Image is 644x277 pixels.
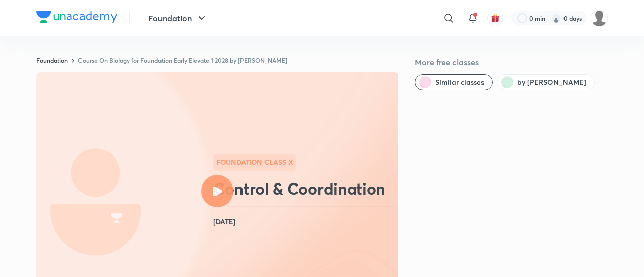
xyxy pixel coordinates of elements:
button: Foundation [142,8,214,28]
img: avatar [491,14,500,23]
a: Course On Biology for Foundation Early Elevate 1 2028 by [PERSON_NAME] [78,56,287,64]
button: avatar [487,10,503,26]
img: Rounak Sharma [591,10,608,27]
h4: [DATE] [213,215,394,228]
a: Company Logo [36,11,117,26]
button: Similar classes [415,74,493,90]
button: by Sheetal Verma [497,74,595,90]
a: Foundation [36,56,68,64]
h5: More free classes [415,56,608,68]
h2: Control & Coordination [213,178,394,199]
img: streak [551,13,561,23]
img: Company Logo [36,11,117,23]
span: Similar classes [435,77,484,87]
span: by Sheetal Verma [517,77,586,87]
